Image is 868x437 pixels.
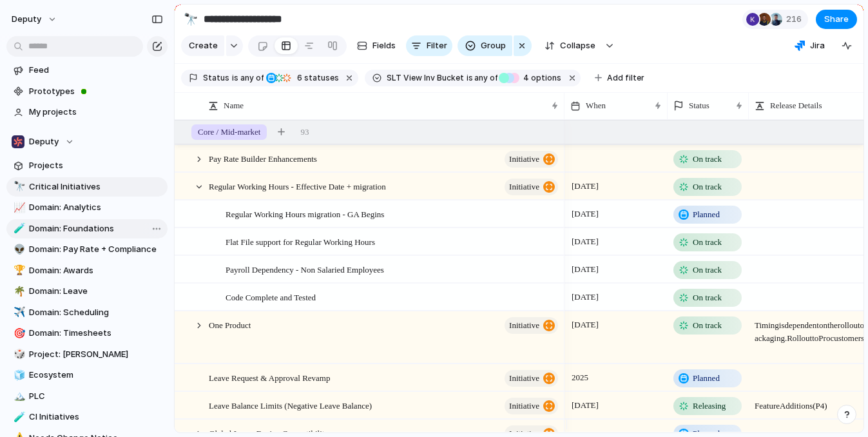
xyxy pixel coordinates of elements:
span: options [519,72,561,84]
span: Status [203,72,229,84]
div: 🎲 [14,347,23,362]
span: is [232,72,238,84]
button: initiative [505,398,558,414]
button: ✈️ [12,306,24,319]
span: Jira [810,39,825,52]
span: is [467,72,473,84]
button: 🔭 [12,180,24,193]
button: deputy [6,9,64,30]
a: Feed [6,61,168,80]
span: Fields [372,39,396,52]
span: Planned [693,208,720,221]
div: 🎯Domain: Timesheets [6,324,168,343]
span: [DATE] [568,262,602,277]
button: Add filter [587,69,652,87]
span: On track [693,291,722,304]
span: 2025 [568,370,592,385]
a: 👽Domain: Pay Rate + Compliance [6,240,168,259]
div: 👽 [14,242,23,257]
button: 🎲 [12,348,24,361]
span: My projects [29,106,163,119]
button: 4 options [499,71,564,85]
span: Release Details [770,99,822,112]
span: Domain: Pay Rate + Compliance [29,243,163,256]
span: [DATE] [568,179,602,194]
span: 4 [519,73,531,83]
button: Deputy [6,132,168,151]
span: Feed [29,64,163,77]
a: 🧊Ecosystem [6,365,168,385]
span: Domain: Awards [29,264,163,277]
button: initiative [505,179,558,195]
button: Collapse [537,35,602,56]
span: [DATE] [568,317,602,333]
span: [DATE] [568,206,602,222]
span: initiative [509,369,539,387]
span: Deputy [29,135,59,148]
a: 🏔️PLC [6,387,168,406]
span: When [586,99,606,112]
span: 216 [786,13,805,26]
span: Leave Request & Approval Revamp [209,370,330,385]
span: Group [481,39,506,52]
a: ✈️Domain: Scheduling [6,303,168,322]
button: Filter [406,35,452,56]
span: Domain: Foundations [29,222,163,235]
span: [DATE] [568,289,602,305]
button: 👽 [12,243,24,256]
span: initiative [509,316,539,335]
button: 🧪 [12,411,24,423]
span: Collapse [560,39,595,52]
span: On track [693,180,722,193]
span: CI Initiatives [29,411,163,423]
div: 🌴Domain: Leave [6,282,168,301]
span: 6 [293,73,304,83]
span: Code Complete and Tested [226,289,316,304]
span: Status [689,99,709,112]
span: Projects [29,159,163,172]
div: 🧊 [14,368,23,383]
div: 🔭 [184,10,198,28]
span: Flat File support for Regular Working Hours [226,234,375,249]
button: 🏔️ [12,390,24,403]
a: 🧪Domain: Foundations [6,219,168,238]
a: 📈Domain: Analytics [6,198,168,217]
span: On track [693,264,722,277]
span: Domain: Leave [29,285,163,298]
div: 🌴 [14,284,23,299]
button: Create [181,35,224,56]
div: 🏔️ [14,389,23,403]
a: Projects [6,156,168,175]
span: Planned [693,372,720,385]
span: Payroll Dependency - Non Salaried Employees [226,262,384,277]
span: SLT View Inv Bucket [387,72,464,84]
span: 93 [300,126,309,139]
span: Regular Working Hours - Effective Date + migration [209,179,386,193]
div: 🧪 [14,410,23,425]
button: isany of [464,71,501,85]
span: PLC [29,390,163,403]
button: 🎯 [12,327,24,340]
span: Name [224,99,244,112]
button: 6 statuses [265,71,342,85]
button: 🏆 [12,264,24,277]
span: Domain: Analytics [29,201,163,214]
button: initiative [505,151,558,168]
div: 🧪CI Initiatives [6,407,168,427]
span: Critical Initiatives [29,180,163,193]
span: [DATE] [568,234,602,249]
span: Core / Mid-market [198,126,260,139]
a: 🏆Domain: Awards [6,261,168,280]
span: any of [238,72,264,84]
span: On track [693,153,722,166]
span: Add filter [607,72,644,84]
div: 🏆 [14,263,23,278]
span: Regular Working Hours migration - GA Begins [226,206,384,221]
button: initiative [505,317,558,334]
span: initiative [509,178,539,196]
button: Fields [352,35,401,56]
